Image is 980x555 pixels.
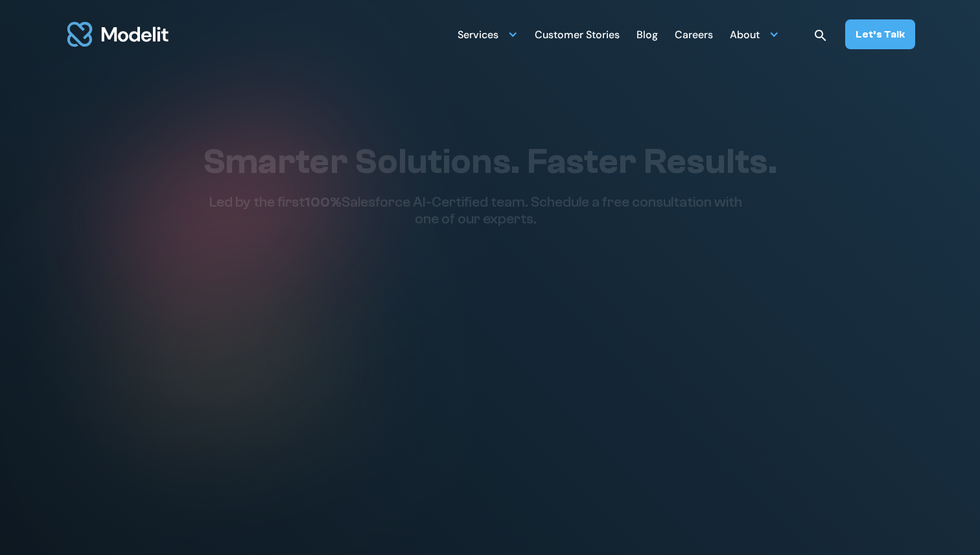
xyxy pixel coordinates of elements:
[65,14,171,54] img: modelit logo
[305,194,342,210] span: 100%
[203,141,777,183] h1: Smarter Solutions. Faster Results.
[730,23,760,49] div: About
[458,23,498,49] div: Services
[675,23,713,49] div: Careers
[730,21,779,47] div: About
[636,21,658,47] a: Blog
[675,21,713,47] a: Careers
[845,19,915,49] a: Let’s Talk
[636,23,658,49] div: Blog
[65,14,171,54] a: home
[535,21,620,47] a: Customer Stories
[856,27,905,41] div: Let’s Talk
[535,23,620,49] div: Customer Stories
[203,194,749,228] p: Led by the first Salesforce AI-Certified team. Schedule a free consultation with one of our experts.
[458,21,518,47] div: Services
